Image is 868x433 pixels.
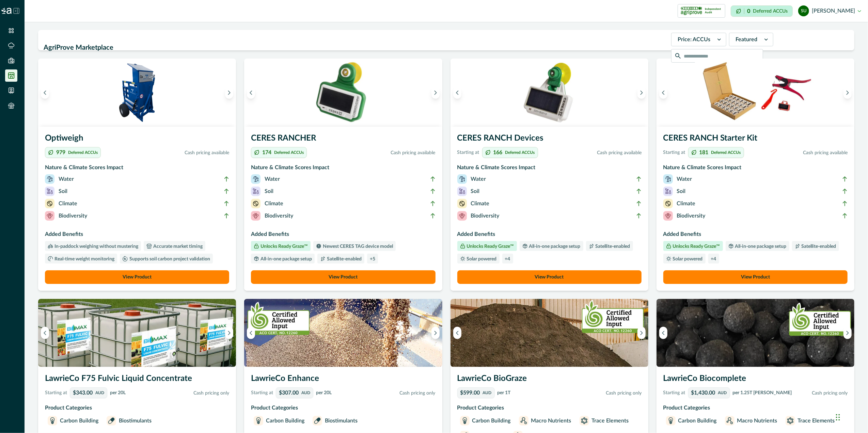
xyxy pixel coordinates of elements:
[663,230,848,241] h3: Added Benefits
[753,9,788,14] p: Deferred ACCUs
[279,390,299,396] p: $307.00
[733,389,792,397] p: per 1.25T [PERSON_NAME]
[265,175,280,183] p: Water
[266,417,304,425] p: Carbon Building
[471,175,486,183] p: Water
[251,230,435,241] h3: Added Benefits
[663,404,848,412] p: Product Categories
[471,199,490,208] p: Climate
[119,417,152,425] p: Biostimulants
[514,390,642,397] p: Cash pricing only
[45,230,229,241] h3: Added Benefits
[465,257,497,261] p: Solar powered
[787,417,794,424] img: Trace Elements
[663,372,848,387] h3: LawrieCo Biocomplete
[265,199,283,208] p: Climate
[334,390,435,397] p: Cash pricing only
[453,327,461,339] button: Previous image
[493,150,503,155] p: 166
[457,149,479,156] p: Starting at
[677,199,696,208] p: Climate
[45,372,229,387] h3: LawrieCo F75 Fulvic Liquid Concentrate
[726,417,733,424] img: Macro Nutrients
[60,417,98,425] p: Carbon Building
[110,389,126,397] p: per 20L
[108,417,115,424] img: Biostimulants
[457,163,642,174] h3: Nature & Climate Scores Impact
[244,59,442,127] img: A single CERES RANCHER device
[834,400,868,433] div: Chat Widget
[45,132,229,147] h3: Optiweigh
[592,417,629,425] p: Trace Elements
[59,212,87,220] p: Biodiversity
[326,257,362,261] p: Satellite-enabled
[251,270,435,284] button: View Product
[265,212,293,220] p: Biodiversity
[251,132,435,147] h3: CERES RANCHER
[659,86,667,99] button: Previous image
[718,391,727,395] p: AUD
[68,150,98,155] p: Deferred ACCUs
[472,417,511,425] p: Carbon Building
[678,417,717,425] p: Carbon Building
[460,390,480,396] p: $599.00
[73,390,93,396] p: $343.00
[325,417,358,425] p: Biostimulants
[747,149,848,157] p: Cash pricing available
[45,270,229,284] button: View Product
[541,149,642,157] p: Cash pricing available
[259,257,312,261] p: All-in-one package setup
[663,270,848,284] button: View Product
[691,390,715,396] p: $1,430.00
[471,187,480,195] p: Soil
[637,327,646,339] button: Next image
[505,257,510,261] p: + 4
[843,327,852,339] button: Next image
[659,327,667,339] button: Previous image
[152,244,203,249] p: Accurate market timing
[594,244,630,249] p: Satellite-enabled
[259,244,308,249] p: Unlocks Ready Graze™
[483,391,492,395] p: AUD
[672,257,703,261] p: Solar powered
[461,417,468,424] img: Carbon Building
[255,417,262,424] img: Carbon Building
[251,372,435,387] h3: LawrieCo Enhance
[520,417,527,424] img: Macro Nutrients
[457,230,642,241] h3: Added Benefits
[53,257,114,261] p: Real-time weight monitoring
[800,244,836,249] p: Satellite-enabled
[45,404,229,412] p: Product Categories
[321,244,393,249] p: Newest CERES TAG device model
[678,4,725,18] button: certification logoIndependent Audit
[505,150,535,155] p: Deferred ACCUs
[677,212,706,220] p: Biodiversity
[431,327,440,339] button: Next image
[247,327,255,339] button: Previous image
[836,407,840,428] div: Drag
[41,327,49,339] button: Previous image
[657,59,854,127] img: A CERES RANCH starter kit
[843,86,852,99] button: Next image
[453,86,461,99] button: Previous image
[225,86,233,99] button: Next image
[49,417,56,424] img: Carbon Building
[528,244,581,249] p: All-in-one package setup
[711,150,741,155] p: Deferred ACCUs
[104,149,229,157] p: Cash pricing available
[370,257,375,261] p: + 5
[667,417,674,424] img: Carbon Building
[251,163,435,174] h3: Nature & Climate Scores Impact
[301,391,310,395] p: AUD
[59,199,77,208] p: Climate
[663,163,848,174] h3: Nature & Climate Scores Impact
[457,132,642,147] h3: CERES RANCH Devices
[795,390,848,397] p: Cash pricing only
[59,187,67,195] p: Soil
[471,212,500,220] p: Biodiversity
[225,327,233,339] button: Next image
[663,149,685,156] p: Starting at
[247,86,255,99] button: Previous image
[56,150,65,155] p: 979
